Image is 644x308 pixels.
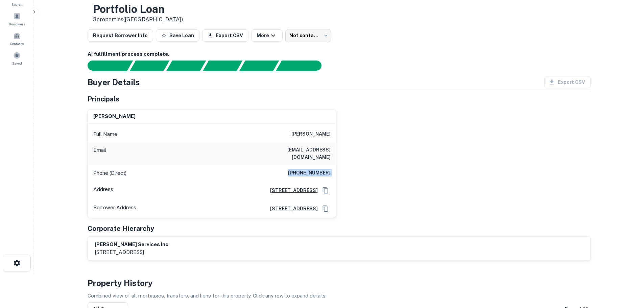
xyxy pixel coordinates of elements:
[130,61,169,71] div: Your request is received and processing...
[610,254,644,286] iframe: Chat Widget
[320,185,331,195] button: Copy Address
[93,113,136,120] h6: [PERSON_NAME]
[239,61,279,71] div: Principals found, still searching for contact information. This may take time...
[93,3,183,16] h3: Portfolio Loan
[88,292,591,300] p: Combined view of all mortgages, transfers, and liens for this property. Click any row to expand d...
[10,41,24,46] span: Contacts
[93,169,126,177] p: Phone (Direct)
[88,50,591,58] h6: AI fulfillment process complete.
[88,277,591,289] h4: Property History
[12,61,22,66] span: Saved
[276,61,330,71] div: AI fulfillment process complete.
[95,241,168,248] h6: [PERSON_NAME] services inc
[93,130,117,138] p: Full Name
[2,49,32,67] a: Saved
[166,61,206,71] div: Documents found, AI parsing details...
[79,61,130,71] div: Sending borrower request to AI...
[88,76,140,88] h4: Buyer Details
[265,187,318,194] a: [STREET_ADDRESS]
[93,16,183,24] p: 3 properties ([GEOGRAPHIC_DATA])
[2,10,32,28] a: Borrowers
[2,29,32,48] a: Contacts
[88,29,153,42] button: Request Borrower Info
[320,204,331,214] button: Copy Address
[285,29,331,42] div: Not contacted
[265,205,318,212] a: [STREET_ADDRESS]
[93,185,113,195] p: Address
[202,29,248,42] button: Export CSV
[11,2,23,7] span: Search
[251,29,283,42] button: More
[88,94,119,104] h5: Principals
[9,21,25,27] span: Borrowers
[288,169,331,177] h6: [PHONE_NUMBER]
[156,29,199,42] button: Save Loan
[88,223,154,234] h5: Corporate Hierarchy
[249,146,331,161] h6: [EMAIL_ADDRESS][DOMAIN_NAME]
[93,146,106,161] p: Email
[93,204,136,214] p: Borrower Address
[203,61,242,71] div: Principals found, AI now looking for contact information...
[291,130,331,138] h6: [PERSON_NAME]
[95,248,168,256] p: [STREET_ADDRESS]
